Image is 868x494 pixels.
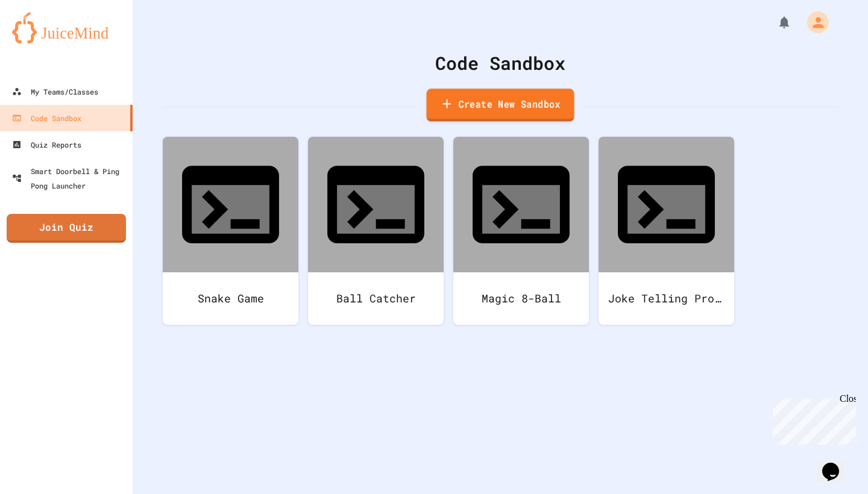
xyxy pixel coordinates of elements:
div: My Notifications [755,12,794,33]
div: Snake Game [163,272,298,325]
a: Join Quiz [7,214,126,243]
a: Snake Game [163,137,298,325]
iframe: chat widget [817,446,856,482]
div: Code Sandbox [12,111,81,125]
a: Create New Sandbox [426,89,574,122]
div: Joke Telling Program [599,272,734,325]
div: Magic 8-Ball [453,272,589,325]
div: Code Sandbox [163,49,838,77]
iframe: chat widget [768,393,856,445]
img: logo-orange.svg [12,12,121,43]
div: Chat with us now!Close [5,5,83,77]
div: My Account [794,8,832,36]
a: Joke Telling Program [599,137,734,325]
div: Smart Doorbell & Ping Pong Launcher [12,164,128,193]
div: Ball Catcher [308,272,444,325]
a: Magic 8-Ball [453,137,589,325]
div: My Teams/Classes [12,84,98,99]
div: Quiz Reports [12,137,81,152]
a: Ball Catcher [308,137,444,325]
